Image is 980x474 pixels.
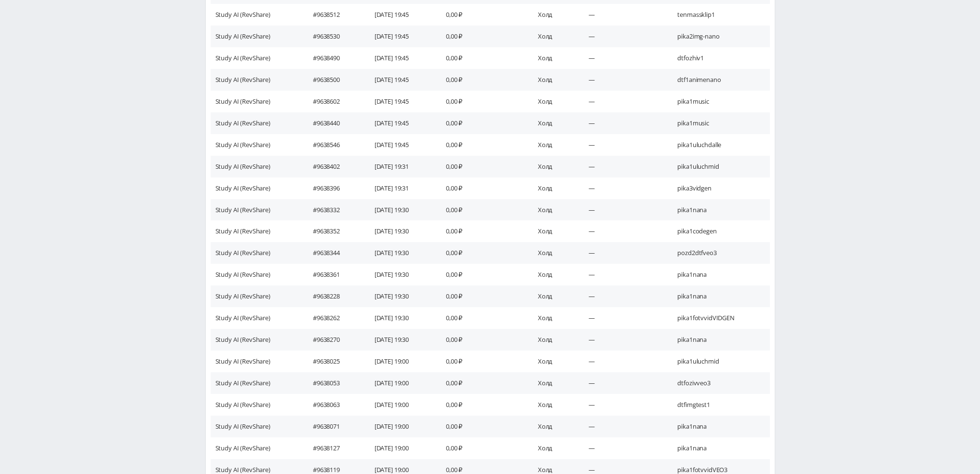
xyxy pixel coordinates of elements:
[668,307,769,329] td: pika1fotvvidVIDGEN
[303,372,365,394] td: #9638053
[579,156,668,177] td: —
[668,220,769,242] td: pika1codegen
[365,264,436,285] td: [DATE] 19:30
[528,91,579,112] td: Холд
[528,112,579,134] td: Холд
[668,91,769,112] td: pika1music
[365,394,436,416] td: [DATE] 19:00
[436,329,528,351] td: 0,00 ₽
[668,26,769,47] td: pika2img-nano
[528,242,579,264] td: Холд
[436,91,528,112] td: 0,00 ₽
[365,112,436,134] td: [DATE] 19:45
[579,307,668,329] td: —
[436,177,528,199] td: 0,00 ₽
[303,242,365,264] td: #9638344
[303,4,365,26] td: #9638512
[528,329,579,351] td: Холд
[579,264,668,285] td: —
[211,199,303,221] td: Study AI (RevShare)
[579,177,668,199] td: —
[528,437,579,459] td: Холд
[436,416,528,437] td: 0,00 ₽
[436,112,528,134] td: 0,00 ₽
[211,242,303,264] td: Study AI (RevShare)
[211,47,303,69] td: Study AI (RevShare)
[579,351,668,372] td: —
[668,47,769,69] td: dtfozhiv1
[668,285,769,307] td: pika1nana
[528,394,579,416] td: Холд
[436,264,528,285] td: 0,00 ₽
[211,351,303,372] td: Study AI (RevShare)
[211,112,303,134] td: Study AI (RevShare)
[528,134,579,156] td: Холд
[365,47,436,69] td: [DATE] 19:45
[303,199,365,221] td: #9638332
[211,307,303,329] td: Study AI (RevShare)
[579,372,668,394] td: —
[579,285,668,307] td: —
[668,394,769,416] td: dtfimgtest1
[668,199,769,221] td: pika1nana
[579,69,668,91] td: —
[365,199,436,221] td: [DATE] 19:30
[528,156,579,177] td: Холд
[528,372,579,394] td: Холд
[365,329,436,351] td: [DATE] 19:30
[668,351,769,372] td: pika1uluchmid
[365,307,436,329] td: [DATE] 19:30
[303,264,365,285] td: #9638361
[579,220,668,242] td: —
[365,177,436,199] td: [DATE] 19:31
[528,416,579,437] td: Холд
[211,416,303,437] td: Study AI (RevShare)
[303,134,365,156] td: #9638546
[303,307,365,329] td: #9638262
[436,242,528,264] td: 0,00 ₽
[365,437,436,459] td: [DATE] 19:00
[579,4,668,26] td: —
[303,47,365,69] td: #9638490
[668,437,769,459] td: pika1nana
[211,394,303,416] td: Study AI (RevShare)
[436,156,528,177] td: 0,00 ₽
[436,351,528,372] td: 0,00 ₽
[579,134,668,156] td: —
[528,69,579,91] td: Холд
[303,351,365,372] td: #9638025
[365,242,436,264] td: [DATE] 19:30
[365,26,436,47] td: [DATE] 19:45
[579,26,668,47] td: —
[528,47,579,69] td: Холд
[528,351,579,372] td: Холд
[211,220,303,242] td: Study AI (RevShare)
[365,4,436,26] td: [DATE] 19:45
[668,177,769,199] td: pika3vidgen
[528,307,579,329] td: Холд
[303,91,365,112] td: #9638602
[436,285,528,307] td: 0,00 ₽
[668,416,769,437] td: pika1nana
[528,264,579,285] td: Холд
[211,69,303,91] td: Study AI (RevShare)
[579,416,668,437] td: —
[668,156,769,177] td: pika1uluchmid
[528,220,579,242] td: Холд
[211,91,303,112] td: Study AI (RevShare)
[211,372,303,394] td: Study AI (RevShare)
[303,69,365,91] td: #9638500
[365,134,436,156] td: [DATE] 19:45
[436,4,528,26] td: 0,00 ₽
[668,69,769,91] td: dtf1animenano
[303,437,365,459] td: #9638127
[211,264,303,285] td: Study AI (RevShare)
[303,220,365,242] td: #9638352
[211,329,303,351] td: Study AI (RevShare)
[365,69,436,91] td: [DATE] 19:45
[528,177,579,199] td: Холд
[436,394,528,416] td: 0,00 ₽
[668,372,769,394] td: dtfozivveo3
[579,47,668,69] td: —
[303,156,365,177] td: #9638402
